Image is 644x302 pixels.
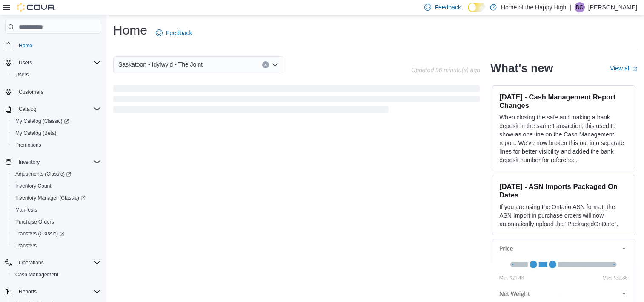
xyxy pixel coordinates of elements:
[15,218,54,225] span: Purchase Orders
[113,22,147,39] h1: Home
[12,169,100,179] span: Adjustments (Classic)
[152,24,195,41] a: Feedback
[12,140,45,150] a: Promotions
[15,206,37,213] span: Manifests
[9,115,104,127] a: My Catalog (Classic)
[15,104,100,114] span: Catalog
[15,58,100,68] span: Users
[499,203,628,228] p: If you are using the Ontario ASN format, the ASN Import in purchase orders will now automatically...
[262,61,269,68] button: Clear input
[12,205,40,215] a: Manifests
[2,86,104,98] button: Customers
[15,195,86,201] span: Inventory Manager (Classic)
[2,257,104,269] button: Operations
[15,258,47,268] button: Operations
[12,229,68,239] a: Transfers (Classic)
[15,171,71,177] span: Adjustments (Classic)
[468,3,486,12] input: Dark Mode
[9,192,104,204] a: Inventory Manager (Classic)
[2,39,104,51] button: Home
[15,271,58,278] span: Cash Management
[113,87,480,114] span: Loading
[272,61,278,68] button: Open list of options
[12,116,100,126] span: My Catalog (Classic)
[499,93,628,110] h3: [DATE] - Cash Management Report Changes
[12,193,100,203] span: Inventory Manager (Classic)
[17,3,55,12] img: Cova
[12,270,62,280] a: Cash Management
[499,113,628,164] p: When closing the safe and making a bank deposit in the same transaction, this used to show as one...
[632,67,637,72] svg: External link
[19,89,43,96] span: Customers
[12,70,32,80] a: Users
[19,288,37,295] span: Reports
[501,2,566,12] p: Home of the Happy High
[15,58,35,68] button: Users
[570,2,571,12] p: |
[19,42,32,49] span: Home
[15,258,100,268] span: Operations
[15,87,100,97] span: Customers
[588,2,637,12] p: [PERSON_NAME]
[9,240,104,252] button: Transfers
[12,116,72,126] a: My Catalog (Classic)
[15,230,64,237] span: Transfers (Classic)
[12,169,74,179] a: Adjustments (Classic)
[19,159,40,166] span: Inventory
[12,205,100,215] span: Manifests
[15,130,57,136] span: My Catalog (Beta)
[15,142,41,148] span: Promotions
[9,269,104,281] button: Cash Management
[9,180,104,192] button: Inventory Count
[19,259,44,266] span: Operations
[15,71,29,78] span: Users
[490,61,553,75] h2: What's new
[166,29,192,37] span: Feedback
[15,183,52,189] span: Inventory Count
[12,270,100,280] span: Cash Management
[9,216,104,228] button: Purchase Orders
[2,286,104,298] button: Reports
[9,228,104,240] a: Transfers (Classic)
[2,103,104,115] button: Catalog
[499,182,628,199] h3: [DATE] - ASN Imports Packaged On Dates
[12,241,100,251] span: Transfers
[12,70,100,80] span: Users
[12,193,89,203] a: Inventory Manager (Classic)
[12,128,60,138] a: My Catalog (Beta)
[15,157,43,167] button: Inventory
[12,140,100,150] span: Promotions
[12,181,55,191] a: Inventory Count
[19,59,32,66] span: Users
[610,65,637,72] a: View allExternal link
[9,168,104,180] a: Adjustments (Classic)
[15,287,40,297] button: Reports
[15,40,100,50] span: Home
[9,204,104,216] button: Manifests
[15,104,40,114] button: Catalog
[411,67,480,73] p: Updated 96 minute(s) ago
[9,69,104,81] button: Users
[15,118,69,125] span: My Catalog (Classic)
[15,157,100,167] span: Inventory
[15,87,47,97] a: Customers
[12,217,57,227] a: Purchase Orders
[435,3,461,12] span: Feedback
[2,156,104,168] button: Inventory
[12,128,100,138] span: My Catalog (Beta)
[576,2,584,12] span: DO
[12,217,100,227] span: Purchase Orders
[9,127,104,139] button: My Catalog (Beta)
[118,59,203,70] span: Saskatoon - Idylwyld - The Joint
[15,287,100,297] span: Reports
[15,41,36,51] a: Home
[19,106,36,113] span: Catalog
[12,181,100,191] span: Inventory Count
[12,229,100,239] span: Transfers (Classic)
[12,241,40,251] a: Transfers
[2,57,104,69] button: Users
[575,2,585,12] div: Danielle Otte
[9,139,104,151] button: Promotions
[15,242,37,249] span: Transfers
